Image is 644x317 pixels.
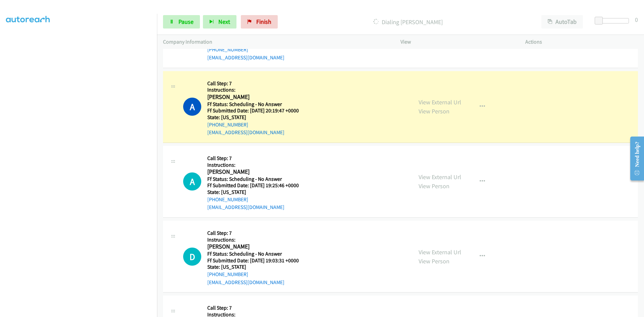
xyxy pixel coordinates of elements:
h1: A [183,172,201,191]
a: [EMAIL_ADDRESS][DOMAIN_NAME] [207,129,284,136]
h5: Call Step: 7 [207,305,307,311]
a: [PHONE_NUMBER] [207,271,248,277]
a: View External Url [419,173,461,181]
h5: Ff Status: Scheduling - No Answer [207,251,307,257]
h5: Instructions: [207,236,307,243]
button: Next [203,15,236,29]
a: View External Url [419,98,461,106]
h2: [PERSON_NAME] [207,168,307,176]
div: Delay between calls (in seconds) [598,18,629,23]
a: [PHONE_NUMBER] [207,196,248,203]
div: The call is yet to be attempted [183,172,201,191]
h2: [PERSON_NAME] [207,243,307,251]
a: View External Url [419,248,461,256]
a: [PHONE_NUMBER] [207,121,248,128]
iframe: Resource Center [625,132,644,185]
h5: State: [US_STATE] [207,189,307,196]
h5: Ff Submitted Date: [DATE] 19:25:46 +0000 [207,182,307,189]
h5: Call Step: 7 [207,80,307,87]
h5: Ff Status: Scheduling - No Answer [207,101,307,108]
h5: Instructions: [207,162,307,168]
a: View Person [419,257,449,265]
a: Finish [241,15,278,29]
span: Finish [256,18,271,25]
h5: State: [US_STATE] [207,114,307,121]
a: [EMAIL_ADDRESS][DOMAIN_NAME] [207,279,284,285]
h5: Ff Status: Scheduling - No Answer [207,176,307,182]
span: Pause [178,18,194,25]
p: View [400,38,513,46]
h5: Ff Submitted Date: [DATE] 19:03:31 +0000 [207,257,307,264]
h1: D [183,248,201,266]
p: Company Information [163,38,388,46]
h5: Call Step: 7 [207,155,307,162]
a: View Person [419,107,449,115]
h5: Call Step: 7 [207,230,307,236]
span: Next [218,18,230,25]
p: Dialing [PERSON_NAME] [287,17,529,27]
h5: State: [US_STATE] [207,264,307,270]
p: Actions [525,38,638,46]
a: Pause [163,15,200,29]
h5: Ff Submitted Date: [DATE] 20:19:47 +0000 [207,107,307,114]
button: AutoTab [541,15,583,29]
a: [EMAIL_ADDRESS][DOMAIN_NAME] [207,204,284,210]
a: [EMAIL_ADDRESS][DOMAIN_NAME] [207,54,284,61]
a: View Person [419,182,449,190]
a: [PHONE_NUMBER] [207,46,248,53]
div: The call is yet to be attempted [183,248,201,266]
div: 0 [635,15,638,24]
h1: A [183,98,201,116]
h5: Instructions: [207,87,307,93]
h2: [PERSON_NAME] [207,93,307,101]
